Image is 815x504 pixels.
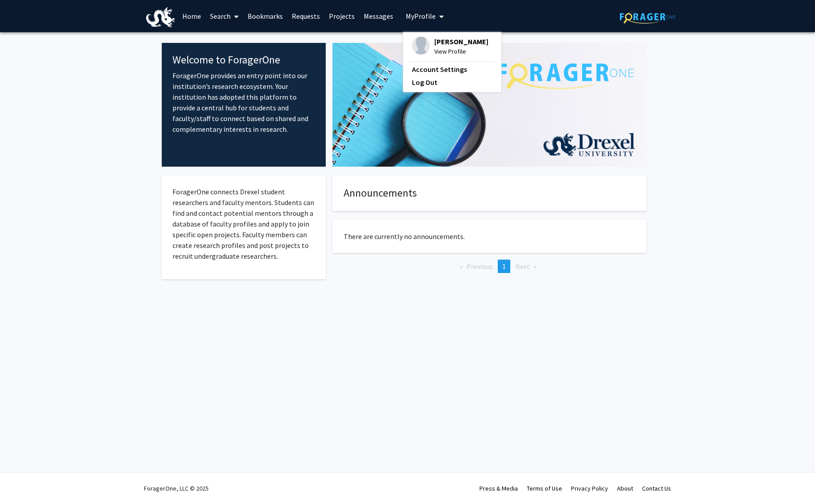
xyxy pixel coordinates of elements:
[412,77,492,88] a: Log Out
[178,0,206,32] a: Home
[617,484,633,492] a: About
[466,262,493,271] span: Previous
[344,231,635,242] p: There are currently no announcements.
[515,262,530,271] span: Next
[412,37,488,56] div: Profile Picture[PERSON_NAME]View Profile
[344,187,635,200] h4: Announcements
[412,37,430,55] img: Profile Picture
[7,464,38,497] iframe: Chat
[287,0,324,32] a: Requests
[332,260,647,273] ul: Pagination
[479,484,518,492] a: Press & Media
[620,10,676,24] img: ForagerOne Logo
[412,64,492,75] a: Account Settings
[172,186,315,261] p: ForagerOne connects Drexel student researchers and faculty mentors. Students can find and contact...
[359,0,398,32] a: Messages
[406,12,436,21] span: My Profile
[434,37,488,46] span: [PERSON_NAME]
[527,484,562,492] a: Terms of Use
[571,484,608,492] a: Privacy Policy
[172,54,315,67] h4: Welcome to ForagerOne
[434,46,488,56] span: View Profile
[172,70,315,134] p: ForagerOne provides an entry point into our institution’s research ecosystem. Your institution ha...
[206,0,243,32] a: Search
[502,262,506,271] span: 1
[642,484,671,492] a: Contact Us
[332,43,647,167] img: Cover Image
[243,0,287,32] a: Bookmarks
[324,0,359,32] a: Projects
[146,7,175,27] img: Drexel University Logo
[144,473,209,504] div: ForagerOne, LLC © 2025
